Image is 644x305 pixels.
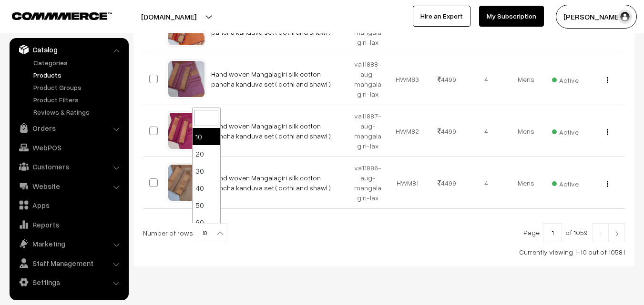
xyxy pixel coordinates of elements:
[596,231,605,236] img: Left
[31,58,125,68] a: Categories
[193,145,220,162] li: 20
[12,235,125,252] a: Marketing
[427,53,467,105] td: 4499
[211,174,331,192] a: Hand woven Mangalagiri silk cotton pancha kanduva set ( dothi and shawl )
[198,224,226,243] span: 10
[12,41,125,58] a: Catalog
[193,197,220,214] li: 50
[607,77,608,83] img: Menu
[12,177,125,195] a: Website
[388,53,427,105] td: HWM83
[552,73,579,85] span: Active
[12,119,125,137] a: Orders
[12,10,95,21] a: COMMMERCE
[556,5,637,29] button: [PERSON_NAME]
[479,6,544,27] a: My Subscription
[613,231,621,236] img: Right
[467,105,506,157] td: 4
[552,125,579,137] span: Active
[193,162,220,179] li: 30
[565,228,588,236] span: of 1059
[31,82,125,92] a: Product Groups
[108,5,230,29] button: [DOMAIN_NAME]
[193,128,220,145] li: 10
[143,247,625,257] div: Currently viewing 1-10 out of 10581
[506,105,546,157] td: Mens
[607,129,608,135] img: Menu
[427,105,467,157] td: 4499
[467,157,506,209] td: 4
[12,255,125,272] a: Staff Management
[388,157,427,209] td: HWM81
[523,228,540,236] span: Page
[348,157,388,209] td: va11886-aug-mangalagiri-lax
[467,53,506,105] td: 4
[211,70,331,88] a: Hand woven Mangalagiri silk cotton pancha kanduva set ( dothi and shawl )
[12,12,112,20] img: COMMMERCE
[552,177,579,189] span: Active
[506,157,546,209] td: Mens
[12,216,125,233] a: Reports
[348,53,388,105] td: va11888-aug-mangalagiri-lax
[211,122,331,140] a: Hand woven Mangalagiri silk cotton pancha kanduva set ( dothi and shawl )
[31,95,125,105] a: Product Filters
[607,181,608,187] img: Menu
[12,158,125,175] a: Customers
[12,274,125,291] a: Settings
[193,179,220,197] li: 40
[618,10,632,24] img: user
[427,157,467,209] td: 4499
[143,228,193,238] span: Number of rows
[193,214,220,231] li: 60
[506,53,546,105] td: Mens
[31,70,125,80] a: Products
[31,107,125,117] a: Reviews & Ratings
[198,223,226,242] span: 10
[413,6,470,27] a: Hire an Expert
[12,139,125,156] a: WebPOS
[348,105,388,157] td: va11887-aug-mangalagiri-lax
[12,197,125,214] a: Apps
[388,105,427,157] td: HWM82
